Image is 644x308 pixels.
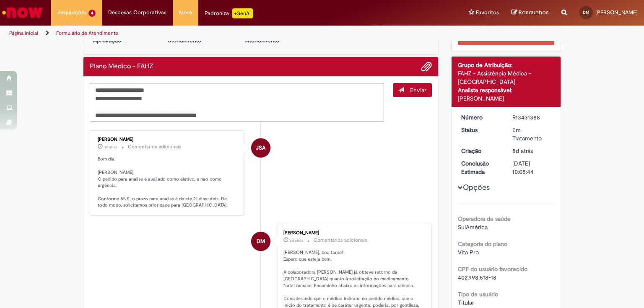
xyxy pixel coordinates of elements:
[205,8,253,18] div: Padroniza
[458,86,555,94] div: Analista responsável:
[512,147,551,155] div: 20/08/2025 10:05:39
[595,9,638,16] span: [PERSON_NAME]
[512,147,533,155] time: 20/08/2025 10:05:39
[512,113,551,122] div: R13431388
[458,69,555,86] div: FAHZ - Assistência Médica - [GEOGRAPHIC_DATA]
[458,290,498,298] b: Tipo de usuário
[6,26,423,41] ul: Trilhas de página
[512,147,533,155] span: 8d atrás
[410,86,426,94] span: Enviar
[104,145,117,150] span: 3d atrás
[512,9,549,17] a: Rascunhos
[455,126,506,134] dt: Status
[232,8,253,18] p: +GenAi
[519,8,549,16] span: Rascunhos
[583,10,589,15] span: DM
[458,61,555,69] div: Grupo de Atribuição:
[455,159,506,176] dt: Conclusão Estimada
[455,147,506,155] dt: Criação
[458,215,511,223] b: Operadora de saúde
[128,143,182,150] small: Comentários adicionais
[251,232,270,251] div: Daniela Morais
[393,83,432,97] button: Enviar
[290,238,303,243] span: 6d atrás
[98,137,237,142] div: [PERSON_NAME]
[104,145,117,150] time: 25/08/2025 12:37:36
[458,274,496,281] span: 402.998.518-18
[458,248,479,256] span: Vita Pro
[56,30,118,36] a: Formulário de Atendimento
[90,83,384,122] textarea: Digite sua mensagem aqui...
[512,159,551,176] div: [DATE] 10:05:44
[108,8,166,17] span: Despesas Corporativas
[458,240,507,248] b: Categoria do plano
[90,63,153,70] h2: Plano Médico - FAHZ Histórico de tíquete
[251,138,270,158] div: Josiane Souza Araujo
[314,237,367,244] small: Comentários adicionais
[458,265,527,273] b: CPF do usuário favorecido
[458,94,555,103] div: [PERSON_NAME]
[179,8,192,17] span: More
[9,30,38,36] a: Página inicial
[455,113,506,122] dt: Número
[256,138,265,158] span: JSA
[283,230,423,236] div: [PERSON_NAME]
[1,4,44,21] img: ServiceNow
[88,10,96,17] span: 4
[476,8,499,17] span: Favoritos
[458,223,488,231] span: SulAmérica
[421,61,432,72] button: Adicionar anexos
[290,238,303,243] time: 22/08/2025 15:34:55
[458,299,474,306] span: Titular
[57,8,87,17] span: Requisições
[512,126,551,142] div: Em Tratamento
[98,156,237,209] p: Bom dia! [PERSON_NAME], O pedido para analise é avaliado como eletivo, e não como urgência. Confo...
[257,231,265,251] span: DM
